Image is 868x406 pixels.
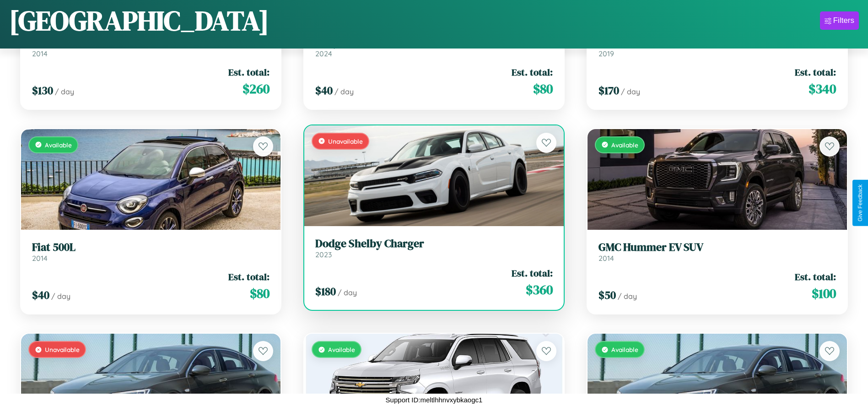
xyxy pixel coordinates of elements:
[32,241,270,263] a: Fiat 500L2014
[812,284,836,303] span: $ 100
[32,254,48,263] span: 2014
[315,49,332,58] span: 2024
[228,65,270,79] span: Est. total:
[338,288,357,297] span: / day
[598,287,616,303] span: $ 50
[512,65,553,79] span: Est. total:
[611,141,638,149] span: Available
[328,137,363,145] span: Unavailable
[526,281,553,299] span: $ 360
[598,241,836,254] h3: GMC Hummer EV SUV
[795,270,836,283] span: Est. total:
[598,241,836,263] a: GMC Hummer EV SUV2014
[32,49,48,58] span: 2014
[32,241,270,254] h3: Fiat 500L
[328,346,355,353] span: Available
[618,292,637,301] span: / day
[598,49,614,58] span: 2019
[55,87,74,96] span: / day
[228,270,270,283] span: Est. total:
[45,141,72,149] span: Available
[315,284,336,299] span: $ 180
[32,36,270,49] h3: Chevrolet R Conventional
[621,87,640,96] span: / day
[51,292,70,301] span: / day
[315,83,333,98] span: $ 40
[315,250,332,259] span: 2023
[809,80,836,98] span: $ 340
[833,16,854,25] div: Filters
[334,87,354,96] span: / day
[250,284,270,303] span: $ 80
[533,80,553,98] span: $ 80
[611,346,638,353] span: Available
[386,394,483,406] p: Support ID: meltlhhnvxybkaogc1
[32,287,49,303] span: $ 40
[32,83,53,98] span: $ 130
[512,266,553,280] span: Est. total:
[9,2,269,39] h1: [GEOGRAPHIC_DATA]
[820,11,859,30] button: Filters
[243,80,270,98] span: $ 260
[598,83,619,98] span: $ 170
[857,184,863,222] div: Give Feedback
[598,254,614,263] span: 2014
[795,65,836,79] span: Est. total:
[45,346,80,353] span: Unavailable
[315,237,553,250] h3: Dodge Shelby Charger
[315,237,553,260] a: Dodge Shelby Charger2023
